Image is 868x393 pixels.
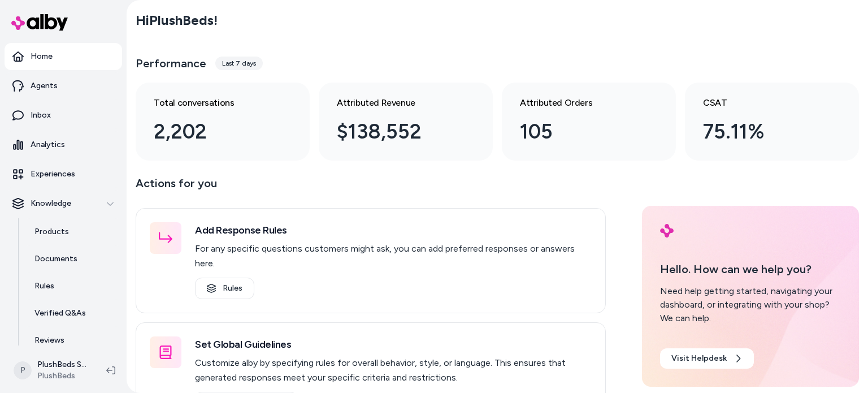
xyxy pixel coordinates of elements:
div: 75.11% [703,116,823,147]
p: Reviews [34,335,64,346]
h3: Add Response Rules [195,222,592,238]
p: Knowledge [31,198,71,209]
p: PlushBeds Shopify [37,359,88,370]
div: Need help getting started, navigating your dashboard, or integrating with your shop? We can help. [660,284,841,325]
p: Customize alby by specifying rules for overall behavior, style, or language. This ensures that ge... [195,356,592,385]
a: Agents [5,72,122,100]
button: PPlushBeds ShopifyPlushBeds [7,352,97,388]
h3: Performance [136,55,206,71]
span: P [14,361,32,379]
p: Inbox [31,110,51,121]
p: Rules [34,280,54,292]
a: Reviews [23,327,122,354]
p: Agents [31,80,58,92]
div: 105 [520,116,640,147]
a: CSAT 75.11% [685,83,859,161]
a: Products [23,218,122,245]
a: Rules [23,273,122,300]
h3: Total conversations [154,96,274,110]
a: Total conversations 2,202 [136,83,310,161]
div: $138,552 [337,116,457,147]
span: PlushBeds [37,370,88,382]
h3: Set Global Guidelines [195,336,592,352]
div: Last 7 days [215,57,263,70]
a: Attributed Revenue $138,552 [319,83,493,161]
p: For any specific questions customers might ask, you can add preferred responses or answers here. [195,241,592,271]
a: Experiences [5,161,122,188]
p: Verified Q&As [34,308,86,319]
a: Inbox [5,102,122,129]
p: Documents [34,253,77,265]
a: Attributed Orders 105 [502,83,676,161]
button: Knowledge [5,190,122,217]
p: Experiences [31,169,75,180]
p: Analytics [31,139,65,150]
p: Home [31,51,53,62]
p: Actions for you [136,174,606,201]
div: 2,202 [154,116,274,147]
h2: Hi PlushBeds ! [136,12,218,29]
a: Verified Q&As [23,300,122,327]
p: Hello. How can we help you? [660,261,841,278]
img: alby Logo [660,224,674,237]
a: Visit Helpdesk [660,348,754,369]
a: Documents [23,245,122,273]
h3: Attributed Orders [520,96,640,110]
h3: CSAT [703,96,823,110]
a: Home [5,43,122,70]
h3: Attributed Revenue [337,96,457,110]
img: alby Logo [11,14,68,31]
a: Analytics [5,131,122,158]
a: Rules [195,278,254,299]
p: Products [34,226,69,237]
